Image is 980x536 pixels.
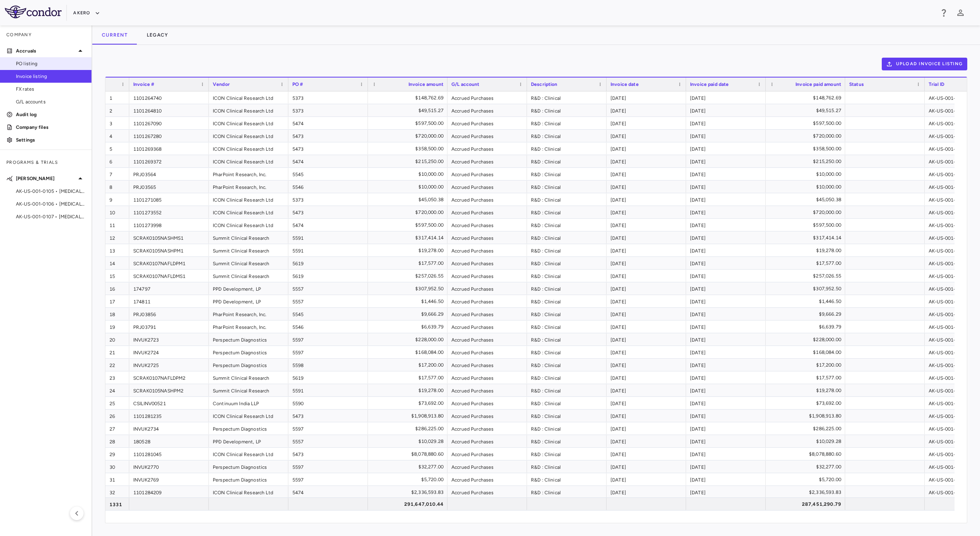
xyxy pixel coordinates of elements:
[527,346,607,358] div: R&D : Clinical
[105,422,129,435] div: 27
[607,181,686,193] div: [DATE]
[73,7,100,19] button: Akero
[527,193,607,206] div: R&D : Clinical
[527,435,607,447] div: R&D : Clinical
[129,473,209,486] div: INVUK2769
[447,410,527,422] div: Accrued Purchases
[686,448,766,460] div: [DATE]
[607,155,686,167] div: [DATE]
[288,410,368,422] div: 5473
[686,130,766,142] div: [DATE]
[5,6,62,18] img: logo-full-BYUhSk78.svg
[209,142,288,155] div: ICON Clinical Research Ltd
[288,448,368,460] div: 5473
[447,384,527,396] div: Accrued Purchases
[105,460,129,473] div: 30
[105,359,129,371] div: 22
[288,155,368,167] div: 5474
[129,231,209,244] div: SCRAK0105NASHMS1
[209,422,288,435] div: Perspectum Diagnostics
[16,213,85,220] span: AK-US-001-0107 • [MEDICAL_DATA]
[288,168,368,180] div: 5545
[447,473,527,486] div: Accrued Purchases
[129,295,209,307] div: 174811
[607,435,686,447] div: [DATE]
[607,130,686,142] div: [DATE]
[527,142,607,155] div: R&D : Clinical
[527,244,607,256] div: R&D : Clinical
[129,486,209,498] div: 1101284209
[16,111,85,118] p: Audit log
[129,448,209,460] div: 1101281045
[105,193,129,206] div: 9
[209,231,288,244] div: Summit Clinical Research
[288,435,368,447] div: 5557
[527,206,607,218] div: R&D : Clinical
[105,168,129,180] div: 7
[527,104,607,117] div: R&D : Clinical
[447,91,527,104] div: Accrued Purchases
[686,435,766,447] div: [DATE]
[288,193,368,206] div: 5373
[209,473,288,486] div: Perspectum Diagnostics
[527,397,607,409] div: R&D : Clinical
[527,384,607,396] div: R&D : Clinical
[607,206,686,218] div: [DATE]
[607,244,686,256] div: [DATE]
[686,168,766,180] div: [DATE]
[607,448,686,460] div: [DATE]
[105,142,129,155] div: 5
[686,397,766,409] div: [DATE]
[105,270,129,282] div: 15
[129,219,209,231] div: 1101273998
[209,333,288,346] div: Perspectum Diagnostics
[129,320,209,333] div: PRJ03791
[105,257,129,269] div: 14
[527,359,607,371] div: R&D : Clinical
[288,219,368,231] div: 5474
[209,206,288,218] div: ICON Clinical Research Ltd
[129,384,209,396] div: SCRAK0105NASHPM2
[447,117,527,129] div: Accrued Purchases
[129,333,209,346] div: INVUK2723
[288,422,368,435] div: 5597
[447,206,527,218] div: Accrued Purchases
[16,136,85,144] p: Settings
[607,384,686,396] div: [DATE]
[129,117,209,129] div: 1101267090
[686,410,766,422] div: [DATE]
[447,397,527,409] div: Accrued Purchases
[607,333,686,346] div: [DATE]
[129,104,209,117] div: 1101264810
[288,359,368,371] div: 5598
[209,410,288,422] div: ICON Clinical Research Ltd
[527,448,607,460] div: R&D : Clinical
[105,244,129,256] div: 13
[288,371,368,384] div: 5619
[288,142,368,155] div: 5473
[288,104,368,117] div: 5373
[209,181,288,193] div: PharPoint Research, Inc.
[607,308,686,320] div: [DATE]
[447,244,527,256] div: Accrued Purchases
[288,91,368,104] div: 5373
[447,231,527,244] div: Accrued Purchases
[16,124,85,131] p: Company files
[288,486,368,498] div: 5474
[447,346,527,358] div: Accrued Purchases
[527,282,607,295] div: R&D : Clinical
[105,384,129,396] div: 24
[105,104,129,117] div: 2
[209,486,288,498] div: ICON Clinical Research Ltd
[447,448,527,460] div: Accrued Purchases
[288,397,368,409] div: 5590
[527,410,607,422] div: R&D : Clinical
[129,371,209,384] div: SCRAK0107NAFLDPM2
[105,333,129,346] div: 20
[105,371,129,384] div: 23
[288,231,368,244] div: 5591
[607,460,686,473] div: [DATE]
[16,188,85,195] span: AK-US-001-0105 • [MEDICAL_DATA]
[105,130,129,142] div: 4
[105,308,129,320] div: 18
